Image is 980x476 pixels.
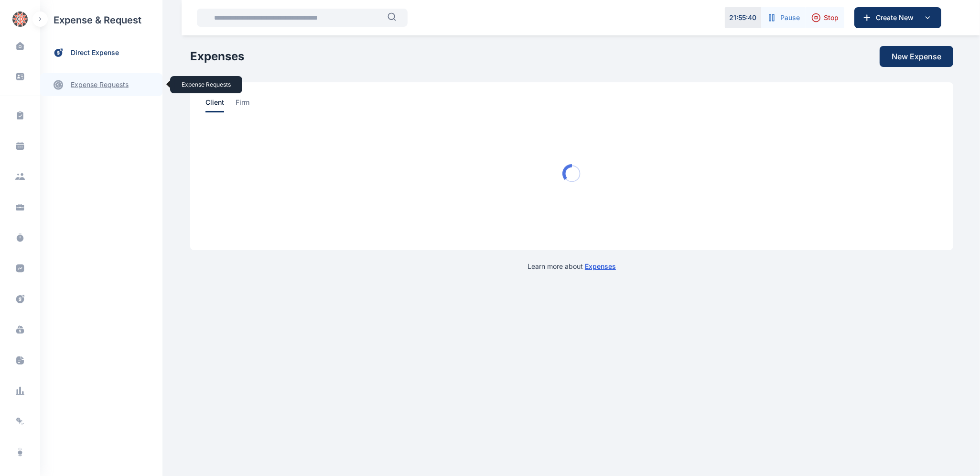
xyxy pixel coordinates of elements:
button: New Expense [880,46,953,67]
span: Stop [824,13,839,22]
span: New Expense [892,51,941,62]
p: Learn more about [528,262,616,271]
span: Pause [780,13,800,22]
span: Create New [872,13,922,22]
a: client [205,98,236,112]
a: Expenses [585,262,616,270]
button: Pause [761,7,806,28]
span: firm [236,98,249,112]
a: direct expense [40,40,162,66]
button: Create New [854,7,941,28]
div: expense requestsexpense requests [40,66,162,96]
h1: Expenses [190,49,244,64]
span: client [205,98,224,112]
a: firm [236,98,261,112]
span: direct expense [71,48,119,58]
a: expense requests [40,73,162,96]
p: 21 : 55 : 40 [730,13,757,22]
button: Stop [806,7,844,28]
